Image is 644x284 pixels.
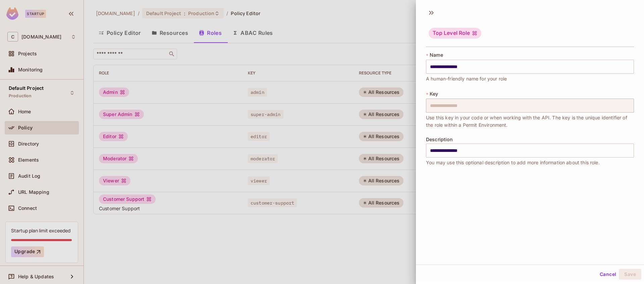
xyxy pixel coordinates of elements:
[430,52,443,58] span: Name
[426,114,634,129] span: Use this key in your code or when working with the API. The key is the unique identifier of the r...
[426,137,452,142] span: Description
[619,269,641,280] button: Save
[426,75,507,82] span: A human-friendly name for your role
[430,91,438,97] span: Key
[597,269,619,280] button: Cancel
[429,28,481,39] div: Top Level Role
[426,159,600,166] span: You may use this optional description to add more information about this role.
